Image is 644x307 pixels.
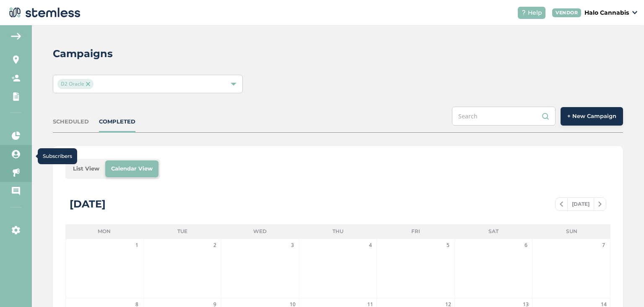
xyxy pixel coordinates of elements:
[600,241,608,249] span: 7
[299,224,377,239] li: Thu
[143,224,221,239] li: Tue
[560,202,563,207] img: icon-chevron-left-b8c47ebb.svg
[552,8,581,17] div: VENDOR
[57,79,93,89] span: D2 Oracle
[7,4,80,21] img: logo-dark-0685b13c.svg
[11,33,21,39] img: icon-arrow-back-accent-c549486e.svg
[632,11,637,14] img: icon_down-arrow-small-66adaf34.svg
[567,198,594,210] span: [DATE]
[528,8,542,17] span: Help
[65,224,143,239] li: Mon
[532,224,610,239] li: Sun
[221,224,299,239] li: Wed
[561,107,623,126] button: + New Campaign
[53,46,113,61] h2: Campaigns
[70,197,106,212] div: [DATE]
[133,241,141,249] span: 1
[598,202,602,207] img: icon-chevron-right-bae969c5.svg
[522,241,530,249] span: 6
[452,107,556,126] input: Search
[288,241,297,249] span: 3
[444,241,452,249] span: 5
[584,8,629,17] p: Halo Cannabis
[521,10,526,15] img: icon-help-white-03924b79.svg
[99,118,135,126] div: COMPLETED
[53,118,89,126] div: SCHEDULED
[366,241,374,249] span: 4
[377,224,455,239] li: Fri
[567,112,616,121] span: + New Campaign
[67,160,105,177] li: List View
[38,148,77,164] div: Subscribers
[86,82,90,86] img: icon-close-accent-8a337256.svg
[210,241,219,249] span: 2
[105,160,158,177] li: Calendar View
[602,267,644,307] iframe: Chat Widget
[455,224,533,239] li: Sat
